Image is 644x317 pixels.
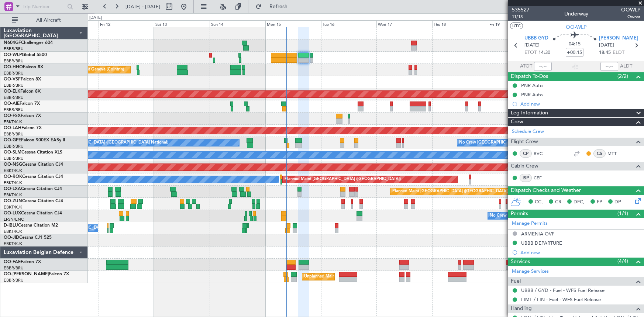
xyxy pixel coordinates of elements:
[512,6,530,14] span: 535527
[511,210,528,218] span: Permits
[4,211,21,216] span: OO-LUX
[511,118,523,126] span: Crew
[511,304,532,313] span: Handling
[617,257,628,265] span: (4/4)
[574,199,585,206] span: DFC,
[4,131,24,137] a: EBBR/BRU
[4,272,69,276] a: OO-[PERSON_NAME]Falcon 7X
[538,49,550,56] span: 14:30
[488,20,544,27] div: Fri 19
[520,101,640,107] div: Add new
[4,187,62,191] a: OO-LXACessna Citation CJ4
[4,162,63,167] a: OO-NSGCessna Citation CJ4
[4,223,18,228] span: D-IBLU
[4,199,22,203] span: OO-ZUN
[4,180,22,186] a: EBKT/KJK
[535,199,543,206] span: CC,
[4,150,62,155] a: OO-SLMCessna Citation XLS
[4,58,24,64] a: EBBR/BRU
[265,20,321,27] div: Mon 15
[597,199,602,206] span: FP
[490,210,578,221] div: No Crew [PERSON_NAME] ([PERSON_NAME])
[4,77,21,82] span: OO-VSF
[4,211,62,216] a: OO-LUXCessna Citation CJ4
[599,42,614,49] span: [DATE]
[4,101,40,106] a: OO-AIEFalcon 7X
[4,70,24,76] a: EBBR/BRU
[564,10,588,18] div: Underway
[19,18,78,23] span: All Aircraft
[512,268,549,275] a: Manage Services
[4,138,65,142] a: OO-GPEFalcon 900EX EASy II
[4,41,21,45] span: N604GF
[520,63,532,70] span: ATOT
[125,3,160,10] span: [DATE] - [DATE]
[4,114,41,118] a: OO-FSXFalcon 7X
[4,65,23,69] span: OO-HHO
[4,278,24,283] a: EBBR/BRU
[63,64,124,75] div: Planned Maint Geneva (Cointrin)
[4,187,21,191] span: OO-LXA
[520,174,532,182] div: ISP
[4,223,58,228] a: D-IBLUCessna Citation M2
[8,14,80,26] button: All Aircraft
[4,272,49,276] span: OO-[PERSON_NAME]
[4,175,63,179] a: OO-ROKCessna Citation CJ4
[4,77,41,82] a: OO-VSFFalcon 8X
[614,199,621,206] span: DP
[511,258,530,266] span: Services
[621,6,640,14] span: OOWLP
[4,162,22,167] span: OO-NSG
[4,53,22,57] span: OO-WLP
[524,49,537,56] span: ETOT
[432,20,488,27] div: Thu 18
[599,35,638,42] span: [PERSON_NAME]
[617,210,628,217] span: (1/1)
[555,199,561,206] span: CR
[4,107,24,113] a: EBBR/BRU
[45,137,168,148] div: No Crew [GEOGRAPHIC_DATA] ([GEOGRAPHIC_DATA] National)
[4,199,63,203] a: OO-ZUNCessna Citation CJ4
[534,150,550,157] a: BVC
[4,204,22,210] a: EBKT/KJK
[617,72,628,80] span: (2/2)
[534,175,550,181] a: CEF
[593,149,606,158] div: CS
[376,20,432,27] div: Wed 17
[512,128,544,135] a: Schedule Crew
[285,174,401,185] div: Planned Maint [GEOGRAPHIC_DATA] ([GEOGRAPHIC_DATA])
[524,35,548,42] span: UBBB GYD
[613,49,624,56] span: ELDT
[154,20,210,27] div: Sat 13
[4,83,24,88] a: EBBR/BRU
[4,241,22,247] a: EBKT/KJK
[4,138,21,142] span: OO-GPE
[521,296,601,303] a: LIML / LIN - Fuel - WFS Fuel Release
[4,260,21,264] span: OO-FAE
[304,271,443,282] div: Unplanned Maint [GEOGRAPHIC_DATA] ([GEOGRAPHIC_DATA] National)
[4,260,41,264] a: OO-FAEFalcon 7X
[263,4,294,9] span: Refresh
[512,220,548,227] a: Manage Permits
[459,137,583,148] div: No Crew [GEOGRAPHIC_DATA] ([GEOGRAPHIC_DATA] National)
[4,144,24,149] a: EBBR/BRU
[4,235,19,240] span: OO-JID
[521,287,605,293] a: UBBB / GYD - Fuel - WFS Fuel Release
[4,41,53,45] a: N604GFChallenger 604
[4,46,24,52] a: EBBR/BRU
[4,168,22,173] a: EBKT/KJK
[4,119,22,125] a: EBKT/KJK
[511,138,538,146] span: Flight Crew
[4,53,47,57] a: OO-WLPGlobal 5500
[23,1,65,12] input: Trip Number
[4,126,42,130] a: OO-LAHFalcon 7X
[621,14,640,20] span: Owner
[511,72,548,81] span: Dispatch To-Dos
[521,231,554,237] div: ARMENIA OVF
[4,126,21,130] span: OO-LAH
[569,41,581,48] span: 04:15
[520,149,532,158] div: CP
[4,65,43,69] a: OO-HHOFalcon 8X
[607,150,624,157] a: MTT
[99,20,154,27] div: Fri 12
